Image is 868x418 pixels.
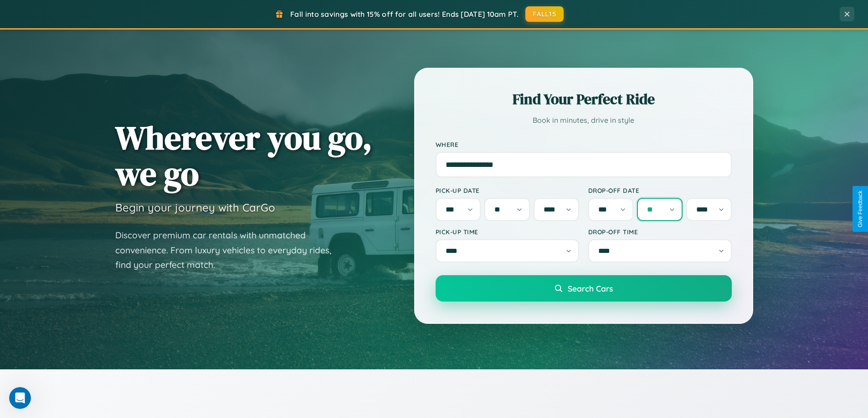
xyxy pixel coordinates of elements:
span: Fall into savings with 15% off for all users! Ends [DATE] 10am PT. [290,10,519,19]
p: Book in minutes, drive in style [436,114,732,127]
label: Drop-off Time [588,228,732,236]
button: Search Cars [436,275,732,302]
p: Discover premium car rentals with unmatched convenience. From luxury vehicles to everyday rides, ... [115,228,343,272]
span: Search Cars [568,283,613,293]
label: Pick-up Date [436,186,579,194]
label: Where [436,141,732,148]
h1: Wherever you go, we go [115,120,372,191]
label: Pick-up Time [436,228,579,236]
label: Drop-off Date [588,186,732,194]
iframe: Intercom live chat [9,387,31,409]
h2: Find Your Perfect Ride [436,89,732,109]
button: FALL15 [525,6,564,22]
div: Give Feedback [857,191,863,227]
h3: Begin your journey with CarGo [115,201,275,214]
